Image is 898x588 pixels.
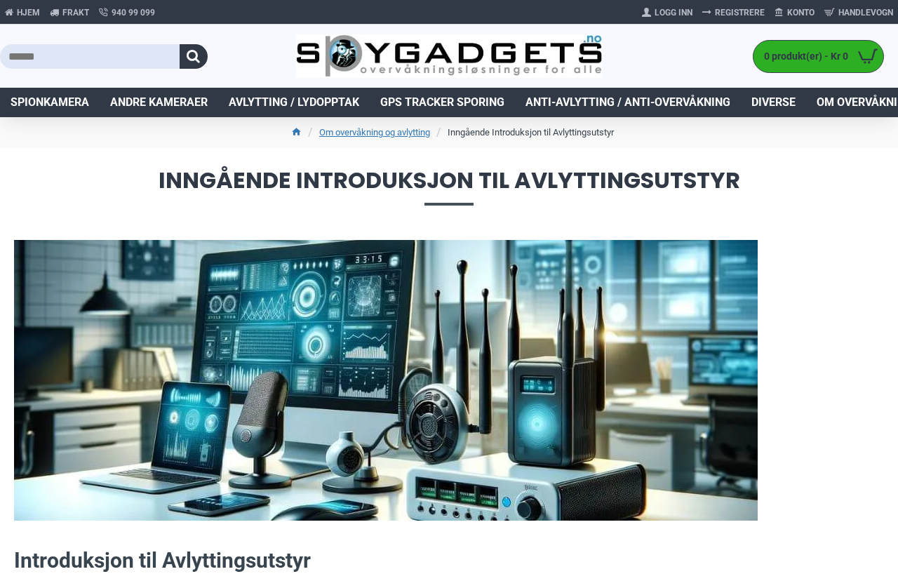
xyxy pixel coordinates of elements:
span: Logg Inn [655,6,692,19]
span: 0 produkt(er) - Kr 0 [753,49,852,64]
span: Spionkamera [11,94,89,111]
a: Anti-avlytting / Anti-overvåkning [515,88,741,117]
a: 0 produkt(er) - Kr 0 [753,41,883,72]
h2: Introduksjon til Avlyttingsutstyr [14,546,884,575]
span: Registrere [715,6,765,19]
a: Registrere [697,1,770,24]
span: Frakt [62,6,89,19]
a: Andre kameraer [100,88,218,117]
a: Avlytting / Lydopptak [218,88,370,117]
span: Konto [787,6,815,19]
span: 940 99 099 [112,6,155,19]
a: Logg Inn [637,1,697,24]
img: Inngående Introduksjon til Avlyttingsutstyr [14,240,758,521]
a: GPS Tracker Sporing [370,88,515,117]
span: Avlytting / Lydopptak [229,94,359,111]
span: Hjem [17,6,40,19]
span: Inngående Introduksjon til Avlyttingsutstyr [14,169,884,205]
a: Handlevogn [819,1,898,24]
span: Andre kameraer [110,94,208,111]
a: Om overvåkning og avlytting [319,126,430,140]
a: Konto [770,1,819,24]
span: Handlevogn [838,6,893,19]
span: Anti-avlytting / Anti-overvåkning [525,94,730,111]
a: Diverse [741,88,806,117]
img: SpyGadgets.no [296,34,601,79]
span: GPS Tracker Sporing [380,94,504,111]
span: Diverse [751,94,796,111]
